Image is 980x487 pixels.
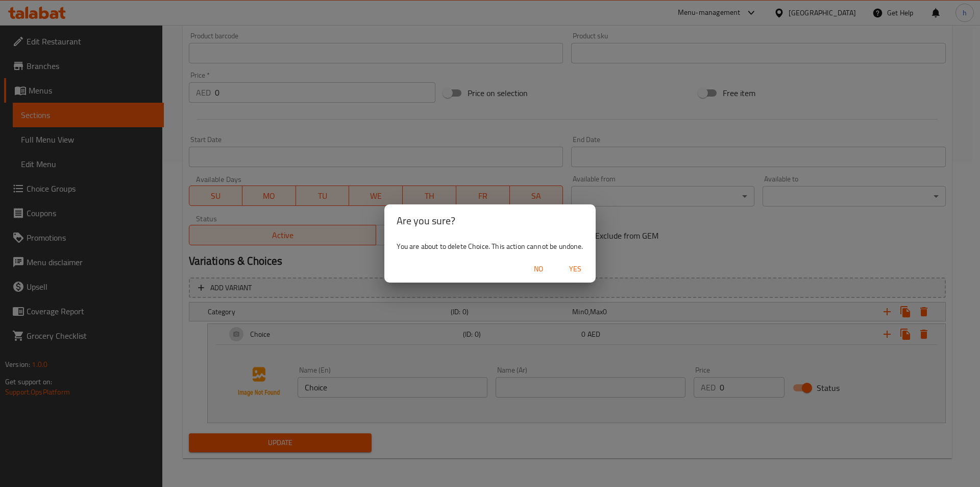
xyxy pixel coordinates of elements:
div: You are about to delete Choice. This action cannot be undone. [384,237,595,256]
span: Yes [563,263,587,275]
h2: Are you sure? [397,213,583,229]
button: No [522,260,555,279]
button: Yes [559,260,592,279]
span: No [526,263,551,275]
